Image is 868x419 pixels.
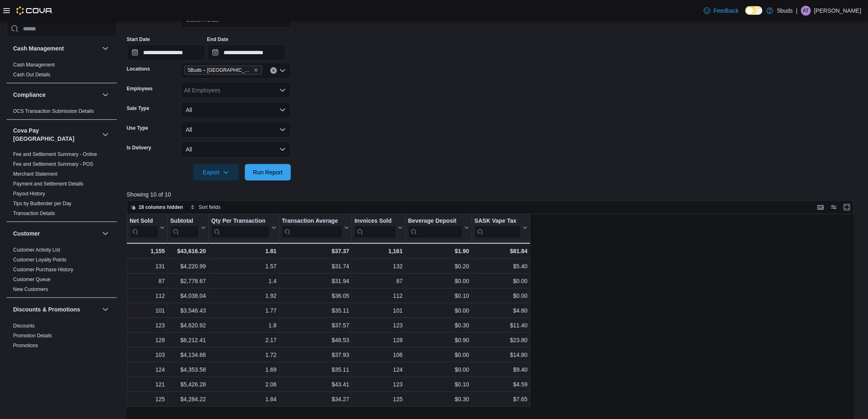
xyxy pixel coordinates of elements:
[814,6,861,16] p: [PERSON_NAME]
[354,218,402,238] button: Invoices Sold
[207,44,286,61] input: Press the down key to open a popover containing a calendar.
[354,276,402,286] div: 87
[127,202,187,212] button: 18 columns hidden
[13,181,83,187] a: Payment and Settlement Details
[13,305,80,314] h3: Discounts & Promotions
[408,276,469,286] div: $0.00
[170,276,206,286] div: $2,778.67
[13,332,52,339] span: Promotion Details
[13,151,97,158] span: Fee and Settlement Summary - Online
[408,394,469,404] div: $0.30
[354,350,402,360] div: 106
[13,256,66,263] span: Customer Loyalty Points
[803,6,809,16] span: AT
[129,246,165,256] div: 1,155
[354,394,402,404] div: 125
[101,229,110,238] button: Customer
[211,380,276,389] div: 2.06
[13,72,50,78] a: Cash Out Details
[211,350,276,360] div: 1.72
[170,218,199,225] div: Subtotal
[13,91,46,99] h3: Compliance
[745,15,746,15] span: Dark Mode
[13,161,93,167] span: Fee and Settlement Summary - POS
[170,306,206,316] div: $3,546.43
[282,365,349,375] div: $35.11
[211,365,276,375] div: 1.69
[184,66,262,75] span: 5Buds – North Battleford
[475,218,528,238] button: SASK Vape Tax
[13,323,35,329] a: Discounts
[13,229,40,238] h3: Customer
[354,365,402,375] div: 124
[170,291,206,301] div: $4,038.04
[127,85,153,92] label: Employees
[130,218,158,225] div: Net Sold
[127,190,861,199] p: Showing 10 of 10
[801,6,811,16] div: Alyssa Tatrol
[282,218,343,225] div: Transaction Average
[13,161,93,167] a: Fee and Settlement Summary - POS
[170,350,206,360] div: $4,134.66
[282,276,349,286] div: $31.94
[211,335,276,345] div: 2.17
[170,335,206,345] div: $6,212.41
[7,106,117,119] div: Compliance
[475,350,528,360] div: $14.80
[127,66,150,72] label: Locations
[282,218,349,238] button: Transaction Average
[354,246,402,256] div: 1,161
[130,380,165,389] div: 121
[211,306,276,316] div: 1.77
[130,394,165,404] div: 125
[354,218,396,238] div: Invoices Sold
[211,218,270,225] div: Qty Per Transaction
[13,108,94,114] span: OCS Transaction Submission Details
[282,261,349,271] div: $31.74
[745,6,763,15] input: Dark Mode
[13,126,99,143] button: Cova Pay [GEOGRAPHIC_DATA]
[101,90,110,100] button: Compliance
[170,380,206,389] div: $5,426.28
[475,380,528,389] div: $4.59
[13,286,48,293] span: New Customers
[211,261,276,271] div: 1.57
[13,229,99,238] button: Customer
[408,261,469,271] div: $0.20
[13,44,64,53] h3: Cash Management
[130,218,165,238] button: Net Sold
[127,44,206,61] input: Press the down key to open a popover containing a calendar.
[211,291,276,301] div: 1.92
[13,171,57,177] span: Merchant Statement
[408,218,469,238] button: Beverage Deposit
[354,306,402,316] div: 101
[13,343,38,348] a: Promotions
[181,121,291,138] button: All
[130,291,165,301] div: 112
[127,105,149,112] label: Sale Type
[199,204,220,211] span: Sort fields
[13,277,50,282] a: Customer Queue
[127,125,148,131] label: Use Type
[282,246,349,256] div: $37.37
[170,218,206,238] button: Subtotal
[101,305,110,314] button: Discounts & Promotions
[101,130,110,140] button: Cova Pay [GEOGRAPHIC_DATA]
[170,394,206,404] div: $4,284.22
[7,245,117,298] div: Customer
[127,144,151,151] label: Is Delivery
[13,266,73,273] span: Customer Purchase History
[408,380,469,389] div: $0.10
[187,202,224,212] button: Sort fields
[170,365,206,375] div: $4,353.58
[170,218,199,238] div: Subtotal
[13,305,99,314] button: Discounts & Promotions
[13,257,66,263] a: Customer Loyalty Points
[198,164,234,181] span: Export
[13,342,38,349] span: Promotions
[188,66,252,74] span: 5Buds – [GEOGRAPHIC_DATA]
[13,333,52,339] a: Promotion Details
[211,218,276,238] button: Qty Per Transaction
[13,247,60,253] a: Customer Activity List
